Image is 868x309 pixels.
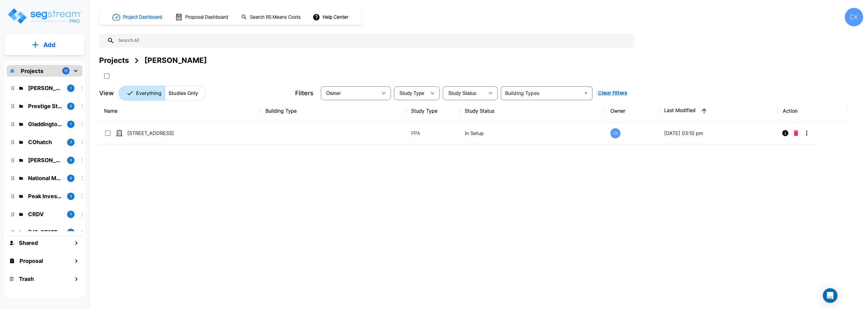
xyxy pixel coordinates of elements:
h1: Trash [19,275,34,283]
p: 1 [70,122,72,127]
p: Add [43,40,56,49]
th: Study Type [406,100,460,122]
p: 5 [70,212,72,217]
th: Action [778,100,848,122]
p: Projects [21,67,43,75]
span: Owner [326,91,341,96]
h1: Proposal Dashboard [185,14,228,21]
div: Projects [99,55,129,66]
p: CRDV [28,210,62,218]
button: Proposal Dashboard [173,11,231,24]
p: [STREET_ADDRESS] [127,129,188,137]
p: In Setup [465,129,600,137]
div: Select [444,85,484,102]
p: COhatch [28,138,62,146]
button: Studies Only [165,86,206,100]
p: 3 [70,194,72,199]
p: National Machinery [28,174,62,182]
p: Filters [295,89,313,98]
button: Open [582,89,590,97]
th: Name [99,100,261,122]
button: Clear Filters [595,87,630,99]
p: 3 [70,140,72,145]
div: CK [610,128,620,138]
input: Building Types [503,89,580,97]
button: Everything [119,86,165,100]
div: Open Intercom Messenger [823,288,837,303]
p: 0 [70,176,72,181]
p: Prestige Storage (Cory Bonda) [28,102,62,110]
h1: Search RS Means Costs [250,14,301,21]
p: [DATE] 03:10 pm [664,129,773,137]
p: Ohio Vision Care [28,228,62,236]
div: Platform [119,86,206,100]
div: Select [395,85,426,102]
p: 15 [64,68,68,74]
h1: Shared [19,239,38,247]
input: Search All [114,34,631,48]
button: Project Dashboard [110,10,165,24]
p: PPA [411,129,455,137]
div: Select [322,85,378,102]
div: [PERSON_NAME] [144,55,207,66]
button: SelectAll [101,70,113,82]
p: 0 [70,158,72,163]
p: Sam Koon [28,156,62,164]
span: Study Type [400,91,424,96]
p: Gladdington Companies [28,120,62,128]
button: Add [4,36,85,54]
p: Chris Watson [28,84,62,92]
h1: Project Dashboard [123,14,162,21]
p: Everything [136,89,161,97]
span: Study Status [448,91,477,96]
th: Last Modified [659,100,778,122]
th: Building Type [261,100,406,122]
th: Study Status [460,100,605,122]
button: Info [779,127,791,139]
button: Delete [791,127,801,139]
button: Help Center [311,11,351,23]
h1: Proposal [20,257,43,265]
button: Search RS Means Costs [239,11,304,23]
button: More-Options [801,127,813,139]
img: Logo [7,7,82,25]
p: 0 [70,104,72,109]
div: CK [845,8,863,26]
p: 1 [70,85,72,91]
p: View [99,89,114,98]
p: Peak Investments [28,192,62,200]
th: Owner [606,100,659,122]
p: Studies Only [168,89,198,97]
p: 1 [70,230,72,235]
